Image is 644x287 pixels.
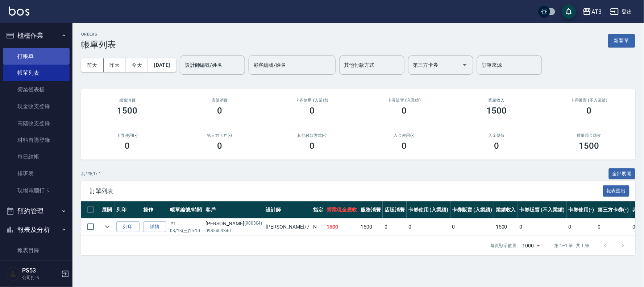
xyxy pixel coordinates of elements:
[81,40,116,50] h3: 帳單列表
[450,201,494,218] th: 卡券販賣 (入業績)
[22,274,59,281] p: 公司打卡
[3,242,70,259] a: 報表目錄
[450,218,494,235] td: 0
[402,106,407,116] h3: 0
[125,141,130,151] h3: 0
[126,58,149,72] button: 今天
[3,259,70,275] a: 店家日報表
[520,236,543,255] div: 1000
[359,218,383,235] td: 1500
[311,218,325,235] td: N
[90,98,165,103] h3: 服務消費
[168,218,204,235] td: #1
[3,98,70,115] a: 現金收支登錄
[204,201,264,218] th: 客戶
[552,98,627,103] h2: 卡券販賣 (不入業績)
[206,220,262,227] div: [PERSON_NAME]
[3,132,70,148] a: 材料自購登錄
[367,133,442,138] h2: 入金使用(-)
[608,34,635,48] button: 新開單
[567,201,597,218] th: 卡券使用(-)
[567,218,597,235] td: 0
[554,242,590,249] p: 第 1–1 筆 共 1 筆
[309,141,315,151] h3: 0
[182,98,257,103] h2: 店販消費
[608,37,635,44] a: 新開單
[325,218,359,235] td: 1500
[359,201,383,218] th: 服務消費
[494,201,518,218] th: 業績收入
[407,218,450,235] td: 0
[81,32,116,37] h2: ORDERS
[275,98,350,103] h2: 卡券使用 (入業績)
[3,65,70,81] a: 帳單列表
[168,201,204,218] th: 帳單編號/時間
[115,201,141,218] th: 列印
[383,201,407,218] th: 店販消費
[3,26,70,45] button: 櫃檯作業
[579,141,599,151] h3: 1500
[596,218,631,235] td: 0
[494,218,518,235] td: 1500
[104,58,126,72] button: 昨天
[309,106,315,116] h3: 0
[562,4,576,19] button: save
[102,221,113,232] button: expand row
[603,187,630,194] a: 報表匯出
[3,165,70,182] a: 排班表
[3,48,70,65] a: 打帳單
[81,58,104,72] button: 前天
[217,106,222,116] h3: 0
[587,106,592,116] h3: 0
[607,5,635,19] button: 登出
[3,202,70,221] button: 預約管理
[367,98,442,103] h2: 卡券販賣 (入業績)
[9,7,29,16] img: Logo
[407,201,450,218] th: 卡券使用 (入業績)
[609,168,636,180] button: 全部展開
[518,218,566,235] td: 0
[3,115,70,132] a: 高階收支登錄
[6,267,20,281] img: Person
[591,7,602,16] div: AT3
[383,218,407,235] td: 0
[275,133,350,138] h2: 其他付款方式(-)
[487,106,507,116] h3: 1500
[459,133,534,138] h2: 入金儲值
[141,201,168,218] th: 操作
[206,227,262,234] p: 0985403340
[90,133,165,138] h2: 卡券使用(-)
[494,141,499,151] h3: 0
[3,148,70,165] a: 每日結帳
[90,188,603,195] span: 訂單列表
[100,201,115,218] th: 展開
[116,221,140,233] button: 列印
[3,182,70,199] a: 現場電腦打卡
[182,133,257,138] h2: 第三方卡券(-)
[117,106,138,116] h3: 1500
[518,201,566,218] th: 卡券販賣 (不入業績)
[596,201,631,218] th: 第三方卡券(-)
[264,218,311,235] td: [PERSON_NAME] /7
[3,81,70,98] a: 營業儀表板
[264,201,311,218] th: 設計師
[217,141,222,151] h3: 0
[311,201,325,218] th: 指定
[459,59,471,71] button: Open
[603,185,630,197] button: 報表匯出
[402,141,407,151] h3: 0
[459,98,534,103] h2: 業績收入
[580,4,604,19] button: AT3
[148,58,176,72] button: [DATE]
[143,221,166,233] a: 詳情
[22,267,59,274] h5: PS53
[325,201,359,218] th: 營業現金應收
[170,227,202,234] p: 08/13 (三) 15:10
[3,220,70,239] button: 報表及分析
[244,220,262,227] p: (900304)
[81,171,101,177] p: 共 1 筆, 1 / 1
[491,242,517,249] p: 每頁顯示數量
[552,133,627,138] h2: 營業現金應收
